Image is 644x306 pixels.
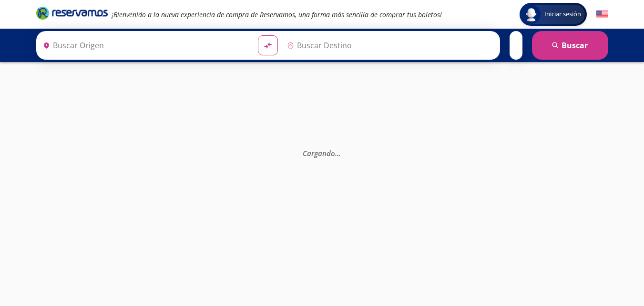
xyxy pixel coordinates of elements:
i: Brand Logo [36,6,108,20]
input: Buscar Origen [39,33,251,57]
span: . [335,148,337,158]
a: Brand Logo [36,6,108,23]
span: . [339,148,341,158]
em: Cargando [303,148,341,158]
button: Buscar [532,31,608,60]
em: ¡Bienvenido a la nueva experiencia de compra de Reservamos, una forma más sencilla de comprar tus... [112,10,442,19]
span: . [337,148,339,158]
button: English [596,9,608,21]
span: Iniciar sesión [541,10,585,19]
input: Buscar Destino [283,33,495,57]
